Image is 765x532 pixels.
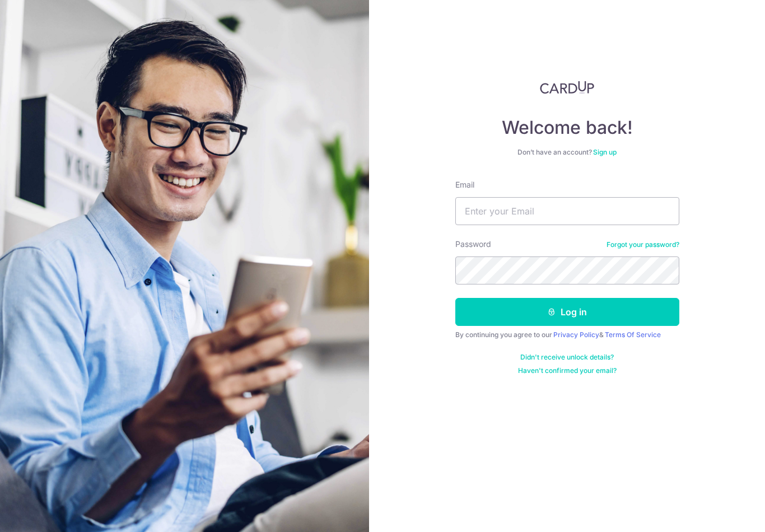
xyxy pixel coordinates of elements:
a: Haven't confirmed your email? [518,366,617,375]
a: Privacy Policy [553,330,599,339]
label: Email [455,179,474,190]
a: Forgot your password? [607,240,679,249]
div: By continuing you agree to our & [455,330,679,339]
h4: Welcome back! [455,116,679,139]
input: Enter your Email [455,197,679,225]
a: Didn't receive unlock details? [520,353,614,362]
button: Log in [455,298,679,326]
a: Sign up [593,148,617,156]
label: Password [455,239,491,250]
div: Don’t have an account? [455,148,679,157]
a: Terms Of Service [605,330,661,339]
img: CardUp Logo [540,81,595,94]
